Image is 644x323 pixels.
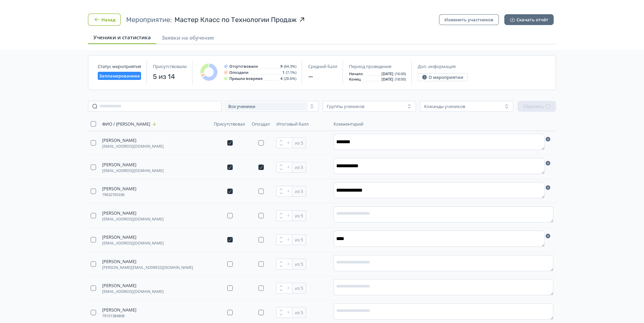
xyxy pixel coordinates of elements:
a: [PERSON_NAME][EMAIL_ADDRESS][DOMAIN_NAME] [102,162,208,173]
span: Доп. информация [418,64,456,69]
span: 79101384808 [102,314,208,318]
span: (7.1%) [286,70,296,74]
a: [PERSON_NAME][EMAIL_ADDRESS][DOMAIN_NAME] [102,234,208,245]
span: [DATE] [382,77,393,81]
span: Все ученики [228,104,255,109]
span: Отсутствовали [229,64,258,68]
span: из 5 [295,261,303,267]
span: (16:00) [395,72,406,76]
span: [EMAIL_ADDRESS][DOMAIN_NAME] [102,217,208,221]
button: Мастер Класс по Технологии Продаж [175,15,306,24]
div: Команды учеников [424,104,465,109]
button: Группы учеников [323,101,416,112]
button: Все ученики [226,101,319,112]
span: [PERSON_NAME] [102,283,208,288]
span: Начало [349,72,363,76]
button: Опоздал [252,120,271,128]
span: [PERSON_NAME] [102,137,208,143]
a: [PERSON_NAME][PERSON_NAME][EMAIL_ADDRESS][DOMAIN_NAME] [102,259,208,270]
a: [PERSON_NAME][EMAIL_ADDRESS][DOMAIN_NAME] [102,283,208,294]
span: 5 из 14 [153,72,187,81]
span: [DATE] [382,72,393,76]
span: Мастер Класс по Технологии Продаж [175,15,297,24]
span: Опоздал [252,121,270,127]
span: [PERSON_NAME] [102,307,208,313]
button: ФИО / [PERSON_NAME] [102,120,158,128]
a: [PERSON_NAME]79632765336 [102,186,208,197]
span: из 5 [295,189,303,194]
a: [PERSON_NAME][EMAIL_ADDRESS][DOMAIN_NAME] [102,137,208,148]
span: Статус мероприятия [98,64,141,69]
span: из 5 [295,165,303,170]
span: Период проведения [349,64,391,69]
span: (64.3%) [284,64,296,68]
span: [PERSON_NAME] [102,186,208,191]
span: [PERSON_NAME] [102,210,208,216]
span: Присутствовал [214,121,245,127]
a: [PERSON_NAME][EMAIL_ADDRESS][DOMAIN_NAME] [102,210,208,221]
button: Сбросить [517,101,556,112]
span: Заявки на обучение [162,34,214,41]
span: Опоздали [229,70,248,74]
button: Скачать отчёт [504,14,554,25]
button: Назад [88,14,121,26]
button: Команды учеников [420,101,513,112]
div: Группы учеников [327,104,364,109]
span: 9 [280,64,282,68]
span: Мастер Класс по Технологии Продаж [126,15,172,24]
span: Итоговый балл [276,121,308,127]
a: [PERSON_NAME]79101384808 [102,307,208,318]
span: [EMAIL_ADDRESS][DOMAIN_NAME] [102,169,208,173]
span: 4 [280,77,282,81]
span: [PERSON_NAME] [102,234,208,240]
span: [PERSON_NAME] [102,259,208,264]
span: Ученики и статистика [93,34,151,41]
span: [PERSON_NAME] [102,162,208,167]
span: — [308,72,337,81]
span: 79632765336 [102,193,208,197]
span: Конец [349,77,361,81]
span: из 5 [295,285,303,291]
span: из 5 [295,310,303,315]
span: (28.6%) [284,77,296,81]
span: [EMAIL_ADDRESS][DOMAIN_NAME] [102,289,208,294]
span: Комментарий [333,121,363,127]
span: [EMAIL_ADDRESS][DOMAIN_NAME] [102,144,208,148]
span: Средний балл [308,64,337,69]
span: из 5 [295,213,303,218]
span: из 5 [295,237,303,242]
button: Изменить участников [439,14,499,25]
button: Итоговый балл [276,120,310,128]
span: (18:00) [395,77,406,81]
span: [EMAIL_ADDRESS][DOMAIN_NAME] [102,241,208,245]
span: [PERSON_NAME][EMAIL_ADDRESS][DOMAIN_NAME] [102,265,208,270]
span: из 5 [295,140,303,146]
button: Присутствовал [214,120,246,128]
span: Пришли вовремя [229,77,262,81]
span: Запланированное [99,73,140,79]
span: 1 [282,70,284,74]
button: О мероприятии [418,73,467,81]
button: Комментарий [333,120,365,128]
span: Присутствовали [153,64,187,69]
span: ФИО / [PERSON_NAME] [102,121,150,127]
